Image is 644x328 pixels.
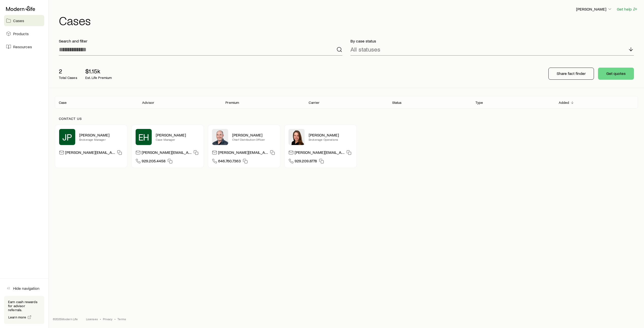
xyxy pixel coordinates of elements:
[576,6,613,12] button: [PERSON_NAME]
[350,46,380,53] p: All statuses
[59,38,342,43] p: Search and filter
[79,132,123,137] p: [PERSON_NAME]
[295,158,317,165] span: 929.209.8778
[114,317,115,321] span: •
[62,132,72,142] span: JP
[475,101,483,105] p: Type
[59,14,638,26] h1: Cases
[309,101,319,105] p: Carrier
[295,150,344,157] p: [PERSON_NAME][EMAIL_ADDRESS][DOMAIN_NAME]
[142,150,191,157] p: [PERSON_NAME][EMAIL_ADDRESS][DOMAIN_NAME]
[85,76,112,80] p: Est. Life Premium
[13,18,24,23] span: Cases
[576,7,612,12] p: [PERSON_NAME]
[557,71,586,76] p: Share fact finder
[4,296,44,324] div: Earn cash rewards for advisor referrals.Learn more
[212,129,228,145] img: Dan Pierson
[8,315,26,319] span: Learn more
[289,129,305,145] img: Ellen Wall
[218,158,241,165] span: 646.760.7363
[559,101,569,105] p: Added
[85,68,112,75] p: $1.15k
[59,68,77,75] p: 2
[100,317,101,321] span: •
[4,41,44,52] a: Resources
[59,101,67,105] p: Case
[232,132,276,137] p: [PERSON_NAME]
[142,101,154,105] p: Advisor
[548,68,594,80] button: Share fact finder
[59,117,634,121] p: Contact us
[232,137,276,142] p: Chief Distribution Officer
[8,300,40,312] p: Earn cash rewards for advisor referrals.
[55,96,638,109] div: Client cases
[218,150,268,157] p: [PERSON_NAME][EMAIL_ADDRESS][DOMAIN_NAME]
[65,150,115,157] p: [PERSON_NAME][EMAIL_ADDRESS][DOMAIN_NAME]
[13,44,32,49] span: Resources
[53,317,78,321] p: © 2025 Modern Life
[392,101,402,105] p: Status
[13,286,39,291] span: Hide navigation
[138,132,149,142] span: EH
[156,132,199,137] p: [PERSON_NAME]
[13,31,29,36] span: Products
[309,137,352,142] p: Brokerage Operations
[4,15,44,26] a: Cases
[309,132,352,137] p: [PERSON_NAME]
[225,101,239,105] p: Premium
[156,137,199,142] p: Case Manager
[86,317,98,321] a: Licenses
[350,38,634,43] p: By case status
[598,68,634,80] button: Get quotes
[4,28,44,39] a: Products
[117,317,126,321] a: Terms
[79,137,123,142] p: Brokerage Manager
[103,317,112,321] a: Privacy
[59,76,77,80] p: Total Cases
[4,283,44,294] button: Hide navigation
[142,158,166,165] span: 929.205.4458
[617,6,638,12] button: Get help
